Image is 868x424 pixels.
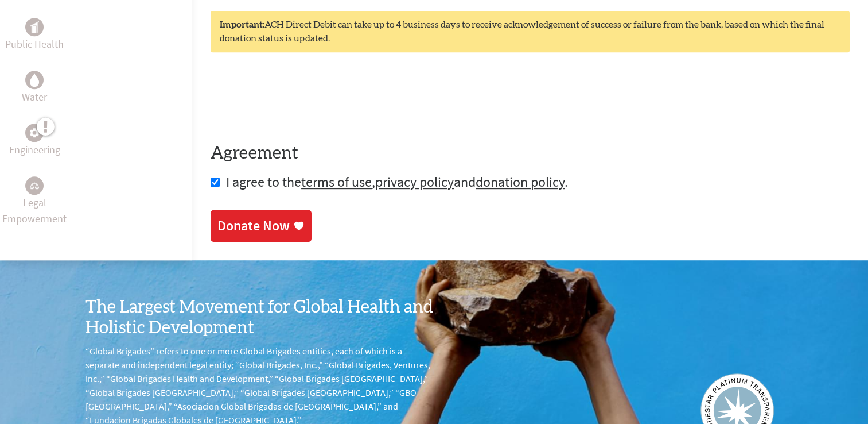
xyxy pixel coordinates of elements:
a: WaterWater [22,71,47,105]
a: Legal EmpowermentLegal Empowerment [2,176,67,227]
h3: The Largest Movement for Global Health and Holistic Development [85,297,434,338]
img: Engineering [30,128,39,137]
a: Public HealthPublic Health [5,18,64,52]
div: ACH Direct Debit can take up to 4 business days to receive acknowledgement of success or failure ... [211,11,850,52]
a: EngineeringEngineering [9,124,60,158]
a: terms of use [301,173,372,191]
div: Water [25,71,44,89]
div: Legal Empowerment [25,176,44,195]
div: Public Health [25,18,44,36]
p: Water [22,89,47,105]
a: privacy policy [375,173,454,191]
div: Engineering [25,124,44,142]
a: Donate Now [211,210,312,242]
img: Water [30,74,39,87]
a: donation policy [476,173,565,191]
span: I agree to the , and . [226,173,568,191]
iframe: reCAPTCHA [211,75,385,120]
img: Legal Empowerment [30,182,39,189]
p: Legal Empowerment [2,195,67,227]
p: Engineering [9,142,60,158]
p: Public Health [5,36,64,52]
strong: Important: [220,20,264,29]
img: Public Health [30,21,39,33]
h4: Agreement [211,143,850,164]
div: Donate Now [217,217,290,235]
